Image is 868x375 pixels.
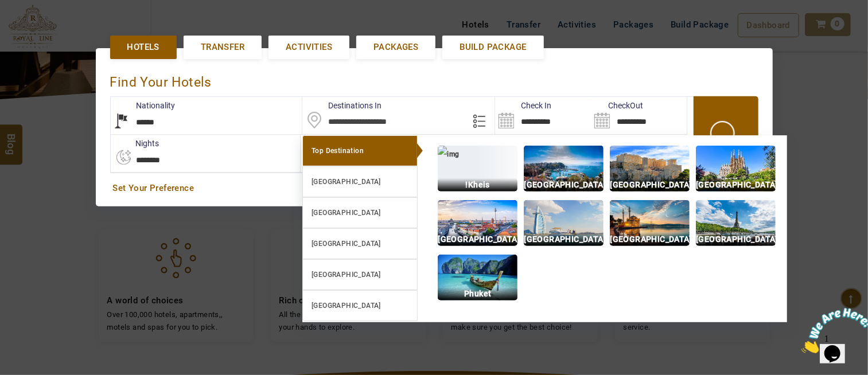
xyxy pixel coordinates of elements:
p: [GEOGRAPHIC_DATA] [438,233,517,246]
label: Destinations In [302,100,382,111]
span: Activities [286,41,332,53]
p: [GEOGRAPHIC_DATA] [610,233,690,246]
p: [GEOGRAPHIC_DATA] [524,178,604,192]
a: Transfer [184,36,262,59]
b: [GEOGRAPHIC_DATA] [312,240,381,248]
img: img [438,146,517,192]
a: [GEOGRAPHIC_DATA] [302,197,418,228]
input: Search [495,97,591,134]
b: [GEOGRAPHIC_DATA] [312,178,381,186]
input: Search [591,97,687,134]
img: img [524,200,604,246]
p: Phuket [438,287,517,300]
span: Build Package [460,41,526,53]
a: Activities [268,36,349,59]
label: CheckOut [591,100,643,111]
iframe: chat widget [797,303,868,358]
b: [GEOGRAPHIC_DATA] [312,271,381,279]
a: Set Your Preference [113,182,756,194]
label: Check In [495,100,551,111]
div: Find Your Hotels [110,62,758,96]
a: Packages [356,36,435,59]
a: Top Destination [302,135,418,166]
p: [GEOGRAPHIC_DATA] [524,233,604,246]
a: Hotels [110,36,177,59]
span: 1 [5,5,9,14]
p: [GEOGRAPHIC_DATA] [696,178,776,192]
img: img [696,200,776,246]
span: Hotels [127,41,159,53]
a: [GEOGRAPHIC_DATA] [302,166,418,197]
b: [GEOGRAPHIC_DATA] [312,302,381,310]
b: Top Destination [312,147,364,155]
span: Transfer [201,41,244,53]
img: img [610,200,690,246]
img: Chat attention grabber [5,5,76,50]
p: [GEOGRAPHIC_DATA] [696,233,776,246]
a: [GEOGRAPHIC_DATA] [302,259,418,290]
a: [GEOGRAPHIC_DATA] [302,290,418,321]
label: Nationality [111,100,176,111]
img: img [438,255,517,300]
label: nights [110,138,159,149]
label: Rooms [301,138,352,149]
p: [GEOGRAPHIC_DATA] [610,178,690,192]
p: !Kheis [438,178,517,192]
img: img [610,146,690,192]
a: [GEOGRAPHIC_DATA] [302,228,418,259]
img: img [524,146,604,192]
a: Build Package [442,36,543,59]
img: img [438,200,517,246]
span: Packages [373,41,418,53]
b: [GEOGRAPHIC_DATA] [312,209,381,217]
img: img [696,146,776,192]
